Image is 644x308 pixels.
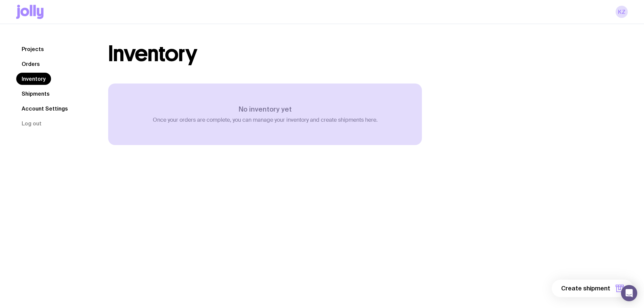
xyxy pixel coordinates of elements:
[616,6,628,18] a: KZ
[153,105,378,113] h3: No inventory yet
[16,102,73,115] a: Account Settings
[561,284,610,292] span: Create shipment
[16,43,49,55] a: Projects
[108,43,197,65] h1: Inventory
[153,117,378,123] p: Once your orders are complete, you can manage your inventory and create shipments here.
[16,88,55,100] a: Shipments
[16,58,45,70] a: Orders
[16,117,47,129] button: Log out
[552,280,633,297] button: Create shipment
[621,285,637,301] div: Open Intercom Messenger
[16,73,51,85] a: Inventory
